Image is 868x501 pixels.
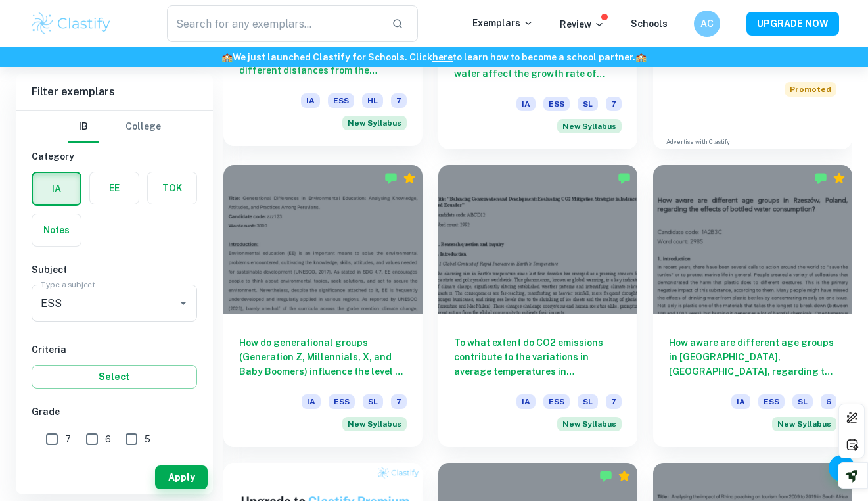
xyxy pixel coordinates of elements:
span: IA [516,97,536,111]
button: College [126,111,161,143]
span: New Syllabus [557,119,622,133]
span: 7 [606,97,622,111]
span: ESS [328,93,354,108]
button: IB [68,111,99,143]
button: UPGRADE NOW [746,12,839,36]
span: Promoted [785,82,836,97]
h6: Criteria [32,343,197,357]
a: How do generational groups (Generation Z, Millennials, X, and Baby Boomers) influence the level o... [223,165,423,447]
button: EE [90,172,139,204]
p: Exemplars [472,16,534,30]
input: Search for any exemplars... [167,5,382,42]
span: HL [362,93,383,108]
span: ESS [543,394,570,409]
span: SL [792,394,813,409]
h6: AC [699,16,714,31]
span: SL [578,97,598,111]
div: Premium [618,469,631,483]
div: Starting from the May 2026 session, the ESS IA requirements have changed. We created this exempla... [342,116,407,130]
span: 🏫 [221,52,233,62]
div: Premium [403,172,416,185]
a: Schools [631,18,668,29]
span: New Syllabus [342,116,407,130]
span: 6 [105,432,111,446]
h6: Grade [32,404,197,419]
button: Notes [32,214,81,246]
div: Starting from the May 2026 session, the ESS IA requirements have changed. We created this exempla... [772,417,836,431]
div: Starting from the May 2026 session, the ESS IA requirements have changed. We created this exempla... [557,119,622,133]
span: 5 [145,432,150,446]
span: New Syllabus [772,417,836,431]
div: Starting from the May 2026 session, the ESS IA requirements have changed. We created this exempla... [557,417,622,431]
span: New Syllabus [557,417,622,431]
button: IA [33,173,80,204]
span: 🏫 [635,52,647,62]
h6: Category [32,149,197,164]
button: AC [694,11,720,37]
h6: Subject [32,262,197,277]
span: IA [731,394,750,409]
div: Premium [833,172,846,185]
span: IA [516,394,536,409]
span: 7 [391,93,407,108]
h6: Filter exemplars [16,74,213,110]
span: 7 [65,432,71,446]
img: Marked [618,172,631,185]
a: here [432,52,453,62]
span: SL [363,394,383,409]
span: 6 [821,394,836,409]
label: Type a subject [41,279,95,290]
span: IA [301,93,320,108]
button: TOK [148,172,196,204]
span: ESS [329,394,355,409]
button: Open [174,294,193,312]
span: 7 [391,394,407,409]
span: ESS [758,394,785,409]
a: To what extent do CO2 emissions contribute to the variations in average temperatures in [GEOGRAPH... [438,165,637,447]
a: Advertise with Clastify [666,137,730,147]
p: Review [560,17,605,32]
div: Starting from the May 2026 session, the ESS IA requirements have changed. We created this exempla... [342,417,407,431]
span: IA [302,394,321,409]
img: Clastify logo [30,11,113,37]
img: Marked [599,469,612,483]
span: ESS [543,97,570,111]
button: Apply [155,465,208,489]
h6: We just launched Clastify for Schools. Click to learn how to become a school partner. [3,50,865,64]
h6: How aware are different age groups in [GEOGRAPHIC_DATA], [GEOGRAPHIC_DATA], regarding the effects... [669,335,836,379]
img: Marked [814,172,827,185]
div: Filter type choice [68,111,161,143]
span: New Syllabus [342,417,407,431]
h6: How do generational groups (Generation Z, Millennials, X, and Baby Boomers) influence the level o... [239,335,407,379]
button: Help and Feedback [829,455,855,481]
h6: To what extent do CO2 emissions contribute to the variations in average temperatures in [GEOGRAPH... [454,335,622,379]
span: SL [578,394,598,409]
a: How aware are different age groups in [GEOGRAPHIC_DATA], [GEOGRAPHIC_DATA], regarding the effects... [653,165,852,447]
span: 7 [606,394,622,409]
button: Select [32,365,197,389]
img: Marked [384,172,398,185]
